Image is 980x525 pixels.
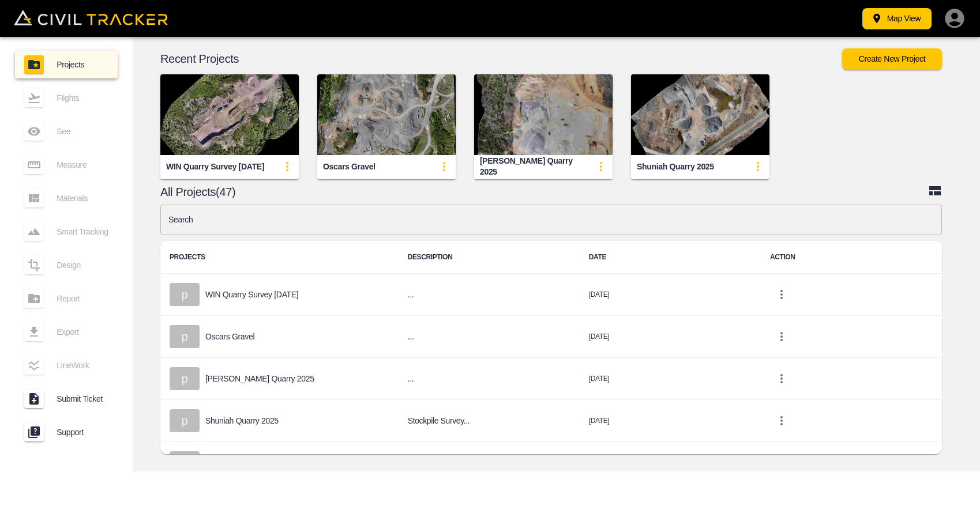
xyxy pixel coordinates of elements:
[580,442,761,484] td: [DATE]
[408,330,570,344] h6: ...
[408,288,570,302] h6: ...
[746,155,769,178] button: update-card-details
[580,358,761,400] td: [DATE]
[170,451,200,474] div: p
[57,428,108,437] span: Support
[205,374,314,383] p: [PERSON_NAME] Quarry 2025
[15,51,118,78] a: Projects
[160,241,399,274] th: PROJECTS
[170,409,200,432] div: p
[580,274,761,316] td: [DATE]
[323,161,376,172] div: Oscars Gravel
[170,283,200,306] div: p
[205,332,254,341] p: Oscars Gravel
[160,187,928,197] p: All Projects(47)
[580,316,761,358] td: [DATE]
[160,54,842,63] p: Recent Projects
[205,416,279,425] p: Shuniah Quarry 2025
[166,161,264,172] div: WIN Quarry Survey [DATE]
[15,418,118,446] a: Support
[57,60,108,69] span: Projects
[15,385,118,413] a: Submit Ticket
[408,414,570,428] h6: Stockpile Survey
[842,48,942,70] button: Create New Project
[205,290,298,299] p: WIN Quarry Survey [DATE]
[862,8,932,29] button: Map View
[170,367,200,390] div: p
[474,74,613,155] img: BJ Kapush Quarry 2025
[57,394,108,403] span: Submit Ticket
[480,156,589,177] div: [PERSON_NAME] Quarry 2025
[408,372,570,386] h6: ...
[580,400,761,442] td: [DATE]
[14,10,168,26] img: Civil Tracker
[631,74,769,155] img: Shuniah Quarry 2025
[276,155,299,178] button: update-card-details
[761,241,942,274] th: ACTION
[433,155,456,178] button: update-card-details
[589,155,613,178] button: update-card-details
[160,74,299,155] img: WIN Quarry Survey August 26 2025
[170,325,200,348] div: p
[399,241,580,274] th: DESCRIPTION
[580,241,761,274] th: DATE
[637,161,714,172] div: Shuniah Quarry 2025
[317,74,456,155] img: Oscars Gravel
